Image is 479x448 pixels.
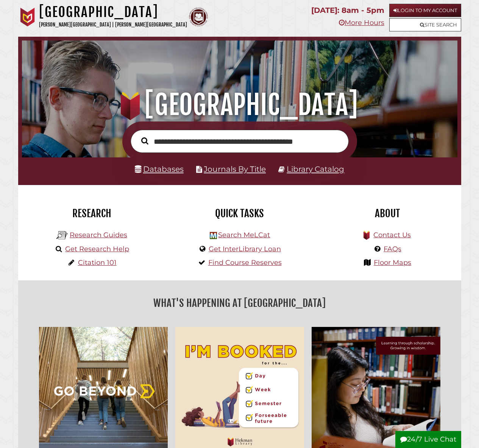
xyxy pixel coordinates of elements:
a: Get Research Help [65,245,129,253]
a: Databases [135,164,184,174]
a: Contact Us [373,231,411,239]
img: Hekman Library Logo [56,230,68,241]
a: Floor Maps [374,258,411,267]
a: Library Catalog [287,164,344,174]
a: Site Search [389,18,461,31]
h2: What's Happening at [GEOGRAPHIC_DATA] [24,294,456,312]
i: Search [141,137,148,145]
p: [PERSON_NAME][GEOGRAPHIC_DATA] | [PERSON_NAME][GEOGRAPHIC_DATA] [39,20,187,29]
img: Hekman Library Logo [210,232,217,239]
h2: Research [24,207,160,220]
img: Calvin Theological Seminary [189,8,208,26]
a: More Hours [339,19,384,27]
h2: Quick Tasks [172,207,308,220]
a: Find Course Reserves [208,258,282,267]
a: Research Guides [70,231,127,239]
button: Search [137,135,152,146]
a: Login to My Account [389,4,461,17]
h1: [GEOGRAPHIC_DATA] [29,88,450,121]
a: FAQs [384,245,401,253]
h2: About [319,207,456,220]
a: Get InterLibrary Loan [209,245,281,253]
h1: [GEOGRAPHIC_DATA] [39,4,187,20]
a: Search MeLCat [218,231,270,239]
a: Citation 101 [78,258,117,267]
img: Calvin University [18,8,37,26]
p: [DATE]: 8am - 5pm [311,4,384,17]
a: Journals By Title [204,164,266,174]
